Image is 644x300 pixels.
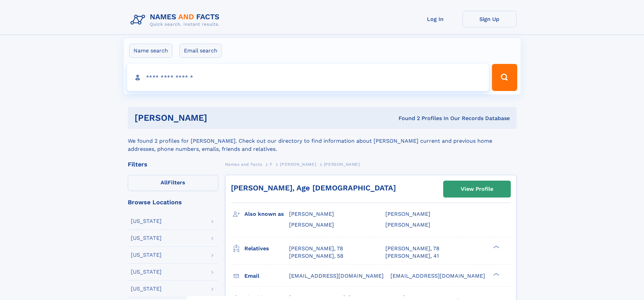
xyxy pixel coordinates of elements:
[289,222,334,228] span: [PERSON_NAME]
[131,218,162,224] div: [US_STATE]
[408,11,462,27] a: Log In
[289,252,343,260] a: [PERSON_NAME], 58
[492,64,517,91] button: Search Button
[127,64,489,91] input: search input
[128,129,517,153] div: We found 2 profiles for [PERSON_NAME]. Check out our directory to find information about [PERSON_...
[280,160,316,168] a: [PERSON_NAME]
[289,273,384,279] span: [EMAIL_ADDRESS][DOMAIN_NAME]
[324,162,360,167] span: [PERSON_NAME]
[385,245,439,252] a: [PERSON_NAME], 78
[270,162,272,167] span: F
[244,243,289,254] h3: Relatives
[385,252,439,260] a: [PERSON_NAME], 41
[270,160,272,168] a: F
[128,175,218,191] label: Filters
[390,273,485,279] span: [EMAIL_ADDRESS][DOMAIN_NAME]
[444,181,510,197] a: View Profile
[128,199,218,205] div: Browse Locations
[131,235,162,241] div: [US_STATE]
[303,115,510,122] div: Found 2 Profiles In Our Records Database
[128,161,218,167] div: Filters
[289,211,334,217] span: [PERSON_NAME]
[244,270,289,282] h3: Email
[492,245,500,249] div: ❯
[492,272,500,276] div: ❯
[289,245,343,252] a: [PERSON_NAME], 78
[385,222,430,228] span: [PERSON_NAME]
[131,269,162,275] div: [US_STATE]
[128,11,225,29] img: Logo Names and Facts
[129,44,172,58] label: Name search
[225,160,262,168] a: Names and Facts
[462,11,517,27] a: Sign Up
[135,114,303,122] h1: [PERSON_NAME]
[161,179,168,186] span: All
[280,162,316,167] span: [PERSON_NAME]
[461,181,493,197] div: View Profile
[244,208,289,220] h3: Also known as
[231,184,396,192] a: [PERSON_NAME], Age [DEMOGRAPHIC_DATA]
[180,44,222,58] label: Email search
[131,286,162,292] div: [US_STATE]
[385,211,430,217] span: [PERSON_NAME]
[131,252,162,258] div: [US_STATE]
